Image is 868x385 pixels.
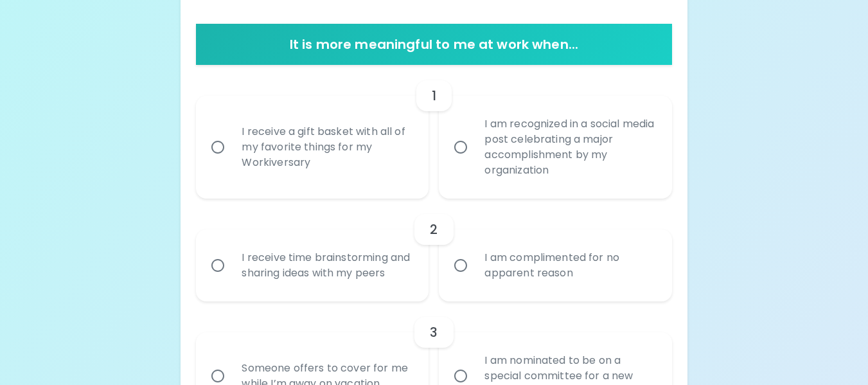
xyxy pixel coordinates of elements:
h6: 1 [432,85,436,106]
h6: It is more meaningful to me at work when... [201,34,666,55]
div: I receive a gift basket with all of my favorite things for my Workiversary [231,109,421,186]
h6: 2 [430,219,438,240]
h6: 3 [430,322,438,343]
div: choice-group-check [196,65,671,199]
div: I am complimented for no apparent reason [474,235,664,296]
div: I am recognized in a social media post celebrating a major accomplishment by my organization [474,101,664,193]
div: choice-group-check [196,199,671,301]
div: I receive time brainstorming and sharing ideas with my peers [231,235,421,296]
